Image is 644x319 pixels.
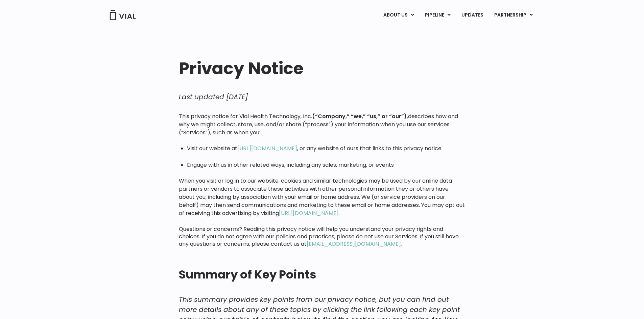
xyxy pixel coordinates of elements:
[179,177,465,217] p: When you visit or log in to our website, cookies and similar technologies may be used by our onli...
[179,91,465,102] p: Last updated [DATE]
[109,10,136,20] img: Vial Logo
[312,112,408,120] strong: (“Company,” “we,” “us,” or “our”),
[179,112,465,248] div: Questions or concerns? Reading this privacy notice will help you understand your privacy rights a...
[456,9,488,21] a: UPDATES
[420,9,456,21] a: PIPELINEMenu Toggle
[378,9,419,21] a: ABOUT USMenu Toggle
[187,145,465,152] li: Visit our website at , or any website of ours that links to this privacy notice
[307,240,402,248] a: [EMAIL_ADDRESS][DOMAIN_NAME].
[179,268,465,281] h2: Summary of Key Points
[187,161,465,169] li: Engage with us in other related ways, including any sales, marketing, or events
[179,112,465,137] p: This privacy notice for Vial Health Technology, Inc. describes how and why we might collect, stor...
[279,209,340,217] a: [URL][DOMAIN_NAME].
[179,59,465,78] h1: Privacy Notice
[489,9,538,21] a: PARTNERSHIPMenu Toggle
[237,144,297,152] a: [URL][DOMAIN_NAME]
